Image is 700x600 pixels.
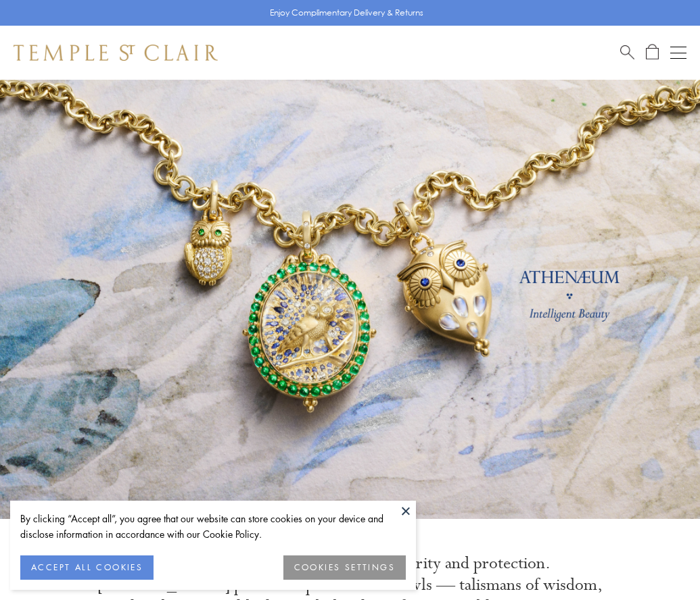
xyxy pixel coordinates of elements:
[14,45,218,61] img: Temple St. Clair
[670,45,686,61] button: Open navigation
[646,44,659,61] a: Open Shopping Bag
[620,44,634,61] a: Search
[283,555,406,580] button: COOKIES SETTINGS
[20,511,406,542] div: By clicking “Accept all”, you agree that our website can store cookies on your device and disclos...
[20,555,154,580] button: ACCEPT ALL COOKIES
[270,6,423,20] p: Enjoy Complimentary Delivery & Returns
